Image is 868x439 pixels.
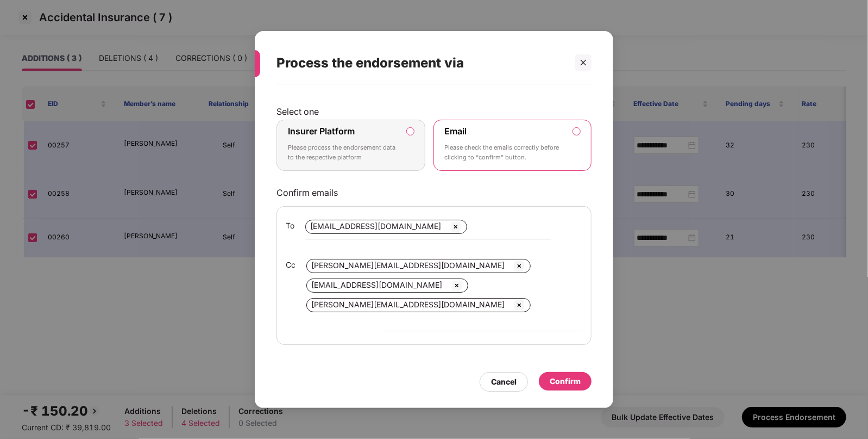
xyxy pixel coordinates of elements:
[276,42,565,84] div: Process the endorsement via
[286,220,294,232] span: To
[513,259,526,273] img: svg+xml;base64,PHN2ZyBpZD0iQ3Jvc3MtMzJ4MzIiIHhtbG5zPSJodHRwOi8vd3d3LnczLm9yZy8yMDAwL3N2ZyIgd2lkdG...
[311,261,505,270] span: [PERSON_NAME][EMAIL_ADDRESS][DOMAIN_NAME]
[491,376,517,388] div: Cancel
[445,126,467,137] label: Email
[288,126,355,137] label: Insurer Platform
[450,279,463,292] img: svg+xml;base64,PHN2ZyBpZD0iQ3Jvc3MtMzJ4MzIiIHhtbG5zPSJodHRwOi8vd3d3LnczLm9yZy8yMDAwL3N2ZyIgd2lkdG...
[286,259,295,271] span: Cc
[310,221,441,231] span: [EMAIL_ADDRESS][DOMAIN_NAME]
[407,128,414,135] input: Insurer PlatformPlease process the endorsement data to the respective platform
[449,220,462,233] img: svg+xml;base64,PHN2ZyBpZD0iQ3Jvc3MtMzJ4MzIiIHhtbG5zPSJodHRwOi8vd3d3LnczLm9yZy8yMDAwL3N2ZyIgd2lkdG...
[573,128,580,135] input: EmailPlease check the emails correctly before clicking to “confirm” button.
[276,106,592,117] p: Select one
[580,59,587,66] span: close
[513,299,526,312] img: svg+xml;base64,PHN2ZyBpZD0iQ3Jvc3MtMzJ4MzIiIHhtbG5zPSJodHRwOi8vd3d3LnczLm9yZy8yMDAwL3N2ZyIgd2lkdG...
[311,300,505,309] span: [PERSON_NAME][EMAIL_ADDRESS][DOMAIN_NAME]
[550,375,581,387] div: Confirm
[276,187,592,198] p: Confirm emails
[445,143,565,162] p: Please check the emails correctly before clicking to “confirm” button.
[288,143,399,162] p: Please process the endorsement data to the respective platform
[311,280,442,289] span: [EMAIL_ADDRESS][DOMAIN_NAME]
